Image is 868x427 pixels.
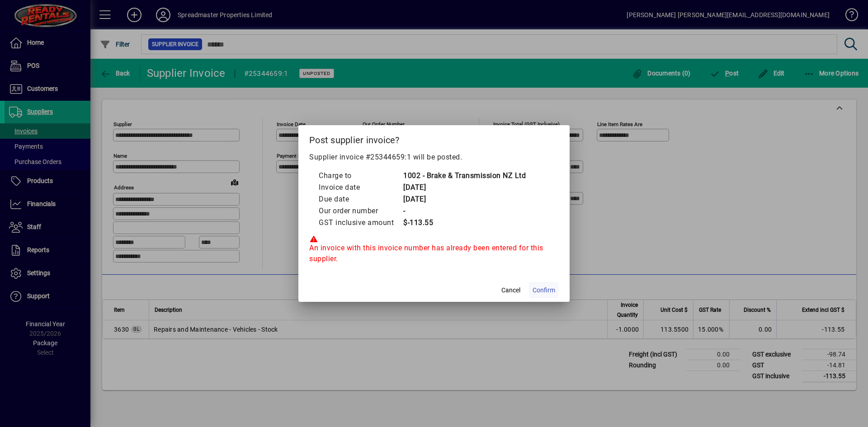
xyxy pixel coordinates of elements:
td: Invoice date [318,182,403,193]
td: [DATE] [403,182,526,193]
td: GST inclusive amount [318,217,403,229]
h2: Post supplier invoice? [298,125,570,151]
td: [DATE] [403,193,526,205]
button: Confirm [529,282,559,298]
td: Our order number [318,205,403,217]
td: Due date [318,193,403,205]
td: - [403,205,526,217]
td: $-113.55 [403,217,526,229]
div: An invoice with this invoice number has already been entered for this supplier. [309,235,559,264]
button: Cancel [496,282,525,298]
td: Charge to [318,170,403,182]
span: Confirm [533,286,555,295]
p: Supplier invoice #25344659:1 will be posted. [309,152,559,163]
td: 1002 - Brake & Transmission NZ Ltd [403,170,526,182]
span: Cancel [501,286,520,295]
